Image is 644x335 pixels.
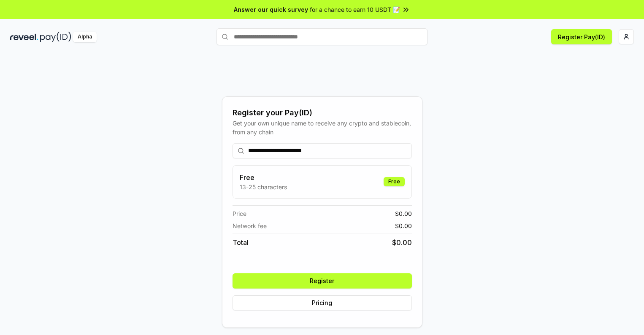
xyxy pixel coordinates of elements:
[233,237,249,248] span: Total
[73,32,97,42] div: Alpha
[395,221,412,230] span: $ 0.00
[240,172,287,182] h3: Free
[233,119,412,136] div: Get your own unique name to receive any crypto and stablecoin, from any chain
[10,32,38,42] img: reveel_dark
[384,177,405,186] div: Free
[233,221,267,230] span: Network fee
[551,29,612,44] button: Register Pay(ID)
[233,273,412,289] button: Register
[233,209,246,218] span: Price
[234,5,308,14] span: Answer our quick survey
[310,5,400,14] span: for a chance to earn 10 USDT 📝
[240,182,287,191] p: 13-25 characters
[392,237,412,248] span: $ 0.00
[395,209,412,218] span: $ 0.00
[233,295,412,310] button: Pricing
[233,107,412,119] div: Register your Pay(ID)
[40,32,71,42] img: pay_id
